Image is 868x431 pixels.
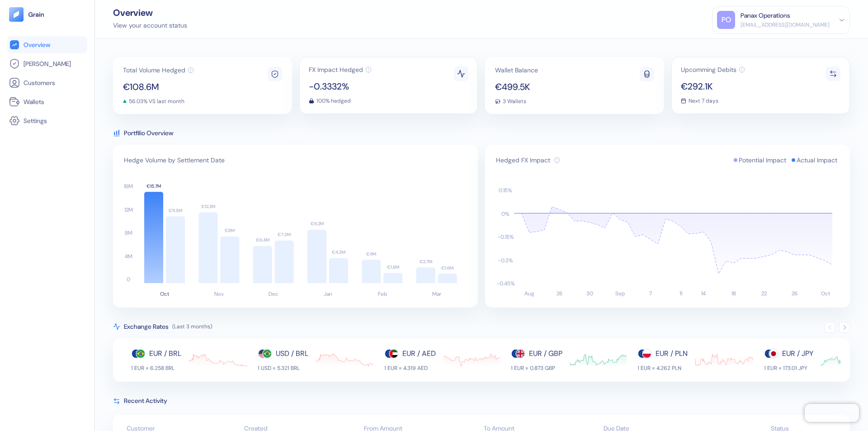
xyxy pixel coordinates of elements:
span: Hedge Volume by Settlement Date [124,156,225,165]
text: Oct [160,290,170,298]
text: €1.6M [441,265,453,271]
a: Customers [9,77,85,88]
div: EUR / PLN [656,348,688,359]
div: View your account status [113,21,187,30]
text: €7.3M [278,232,291,237]
span: Recent Activity [124,396,167,406]
text: 4M [125,253,132,260]
span: 56.03% VS last month [129,99,184,104]
div: PO [717,11,735,29]
span: Next 7 days [689,98,718,104]
text: €15.7M [146,183,161,189]
text: -0.15 % [497,233,514,241]
span: Portfilio Overview [124,128,173,137]
text: €4.3M [332,249,345,255]
text: 8M [125,229,132,237]
text: 12M [124,206,133,213]
span: 3 Wallets [503,99,526,104]
img: logo-tablet-V2.svg [9,7,24,22]
div: [EMAIL_ADDRESS][DOMAIN_NAME] [741,21,830,29]
text: 11 [679,290,682,297]
text: 14 [701,290,706,297]
span: 100% hedged [316,98,351,104]
text: 16M [124,183,133,190]
span: Customers [24,78,55,87]
div: 1 USD = 5.321 BRL [258,365,308,372]
a: Wallets [9,96,85,107]
span: FX Impact Hedged [309,66,363,73]
div: EUR / GBP [529,348,562,359]
text: Nov [214,290,224,298]
text: Jan [324,290,332,298]
span: [PERSON_NAME] [24,59,71,68]
div: 1 EUR = 4.262 PLN [637,365,688,372]
text: €8M [225,227,235,233]
a: Settings [9,115,85,126]
div: 1 EUR = 0.873 GBP [511,365,562,372]
span: Wallet Balance [495,67,538,73]
span: Hedged FX Impact [496,156,550,165]
text: -0.3 % [498,257,513,264]
span: €108.6M [123,82,194,91]
text: 0 [127,276,130,283]
span: €499.5K [495,82,538,91]
text: 18 [731,290,736,297]
text: Mar [432,290,441,298]
text: 0 % [501,210,509,218]
text: €2.7M [420,259,432,265]
span: -0.3332% [309,82,372,91]
span: Actual Impact [797,156,837,165]
text: €1.8M [387,264,399,270]
text: €9.2M [311,221,324,227]
text: Sep [615,290,625,297]
div: EUR / AED [402,348,436,359]
text: €4M [366,251,376,257]
span: Wallets [24,97,44,106]
text: Oct [821,290,830,297]
text: 26 [792,290,797,297]
text: €6.4M [256,237,269,243]
div: 1 EUR = 4.319 AED [384,365,436,372]
text: Aug [524,290,534,297]
text: 7 [649,290,652,297]
div: Panax Operations [741,11,790,20]
div: EUR / JPY [782,348,813,359]
img: logo [28,11,45,18]
span: Overview [24,40,50,49]
span: €292.1K [681,82,745,91]
text: 26 [557,290,562,297]
a: [PERSON_NAME] [9,58,85,69]
div: 1 EUR = 173.01 JPY [764,365,813,372]
span: (Last 3 months) [172,323,212,330]
text: Dec [269,290,278,298]
div: 1 EUR = 6.258 BRL [131,365,181,372]
iframe: Chatra live chat [805,404,859,422]
text: -0.45 % [496,280,515,287]
span: Exchange Rates [124,322,169,331]
span: Total Volume Hedged [123,67,185,73]
text: €11.5M [169,208,182,213]
span: Potential Impact [739,156,786,165]
span: Upcomming Debits [681,66,736,73]
text: €12.2M [201,204,215,209]
span: Settings [24,116,47,125]
text: 30 [586,290,593,297]
text: Feb [378,290,387,298]
div: EUR / BRL [149,348,181,359]
a: Overview [9,39,85,50]
text: 22 [761,290,767,297]
div: USD / BRL [276,348,308,359]
text: 0.15 % [499,187,512,194]
div: Overview [113,8,187,17]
